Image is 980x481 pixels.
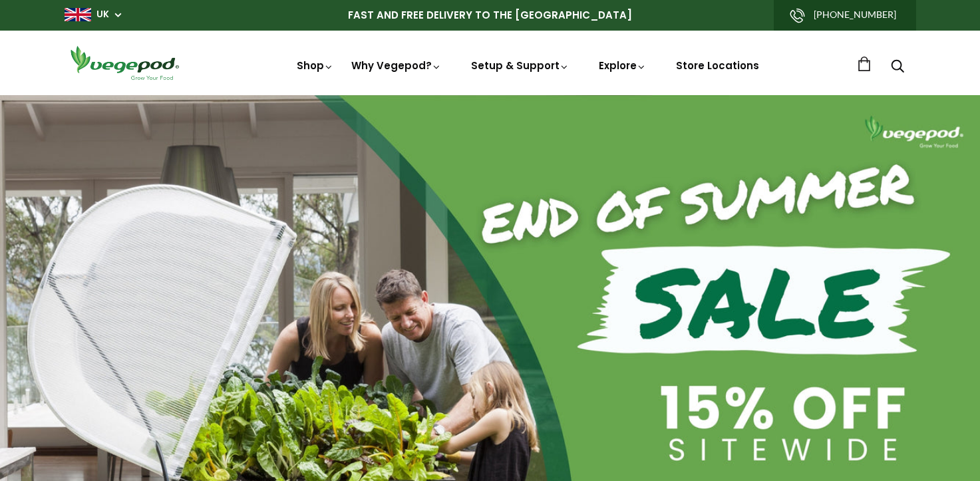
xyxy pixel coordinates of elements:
a: Explore [599,59,647,73]
a: UK [96,8,109,21]
img: Vegepod [65,44,184,82]
img: gb_large.png [65,8,91,21]
a: Store Locations [676,59,759,73]
a: Shop [297,59,334,73]
a: Why Vegepod? [351,59,442,73]
a: Search [891,61,904,75]
a: Setup & Support [471,59,570,73]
